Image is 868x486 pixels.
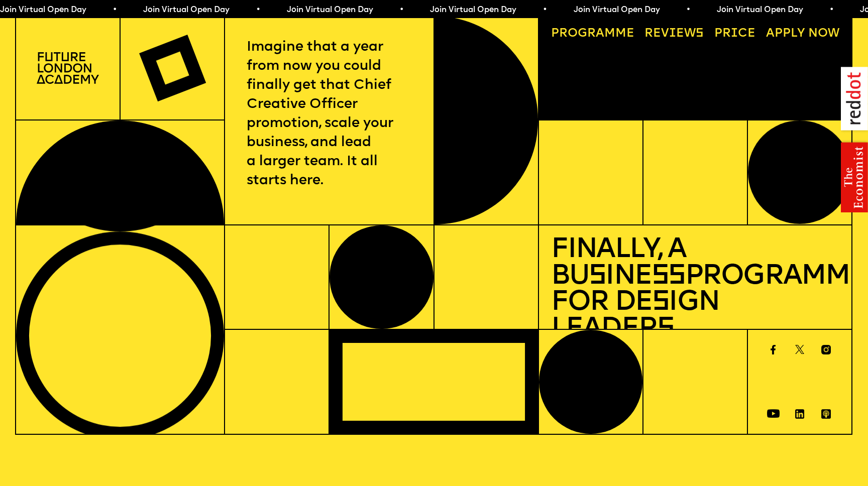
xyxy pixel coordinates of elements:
[596,28,604,40] span: a
[766,28,775,40] span: A
[399,6,404,14] span: •
[829,6,834,14] span: •
[638,22,710,46] a: Reviews
[652,263,685,291] span: ss
[256,6,260,14] span: •
[551,237,839,343] h1: Finally, a Bu ine Programme for De ign Leader
[113,6,117,14] span: •
[760,22,845,46] a: Apply now
[708,22,762,46] a: Price
[542,6,547,14] span: •
[686,6,691,14] span: •
[247,38,411,190] p: Imagine that a year from now you could finally get that Chief Creative Officer promotion, scale y...
[545,22,640,46] a: Programme
[589,263,605,291] span: s
[652,289,669,317] span: s
[657,316,674,343] span: s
